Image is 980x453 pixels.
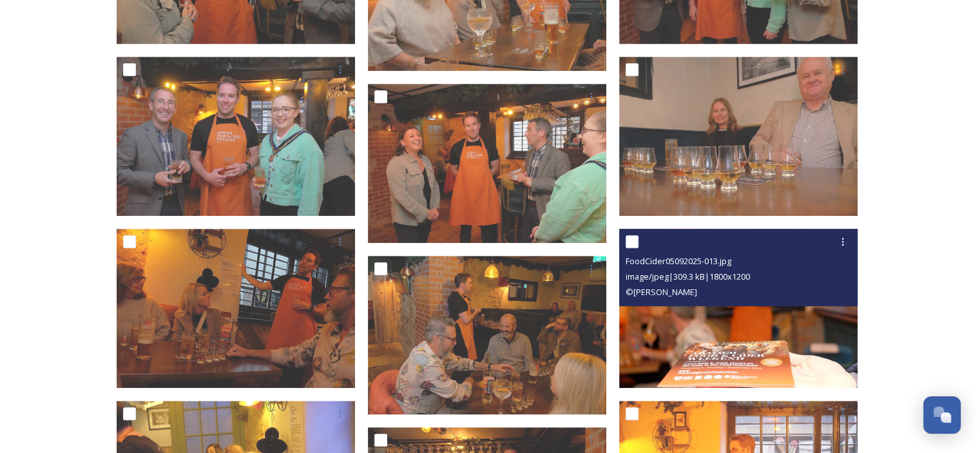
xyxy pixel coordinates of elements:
img: FoodCider05092025-013.jpg [619,229,858,388]
button: Open Chat [923,396,961,434]
span: © [PERSON_NAME] [626,286,697,298]
span: image/jpeg | 309.3 kB | 1800 x 1200 [626,271,750,282]
img: FoodCider05092025-015.jpg [619,57,858,216]
img: FoodCider05092025-018.jpg [117,57,355,216]
img: FoodCider05092025-019.jpg [368,84,606,243]
img: FoodCider05092025-014.jpg [117,229,355,388]
span: FoodCider05092025-013.jpg [626,255,731,267]
img: FoodCider05092025-016.jpg [368,256,606,415]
